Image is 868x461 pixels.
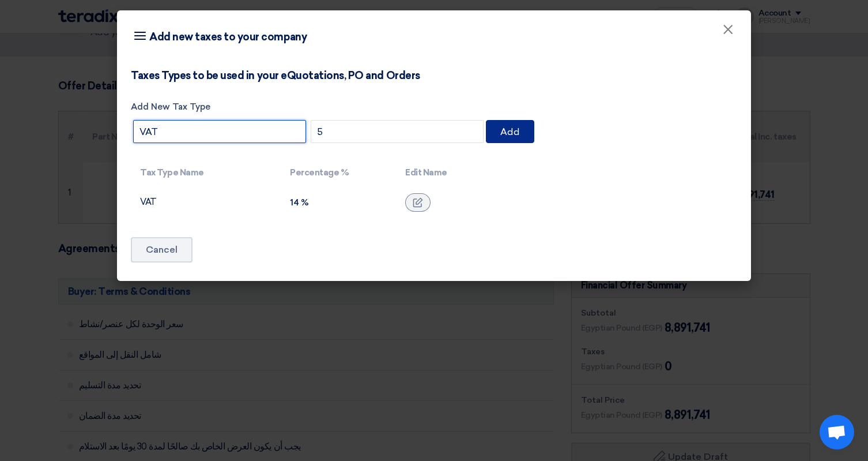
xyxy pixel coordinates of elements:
h4: Taxes Types to be used in your eQuotations, PO and Orders [131,69,420,82]
th: Percentage % [281,159,396,186]
th: Tax Type Name [131,159,281,186]
label: Add New Tax Type [131,100,737,114]
h4: Add new taxes to your company [131,29,307,45]
button: Cancel [131,237,193,263]
td: VAT [131,186,281,219]
button: Add [486,120,534,143]
input: Type Name... [133,120,306,143]
span: × [722,21,734,44]
button: Close [713,18,743,42]
input: Type Percentage... [311,120,484,143]
th: Edit Name [396,159,737,186]
div: Open chat [820,415,854,449]
div: 14 % [290,197,387,208]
